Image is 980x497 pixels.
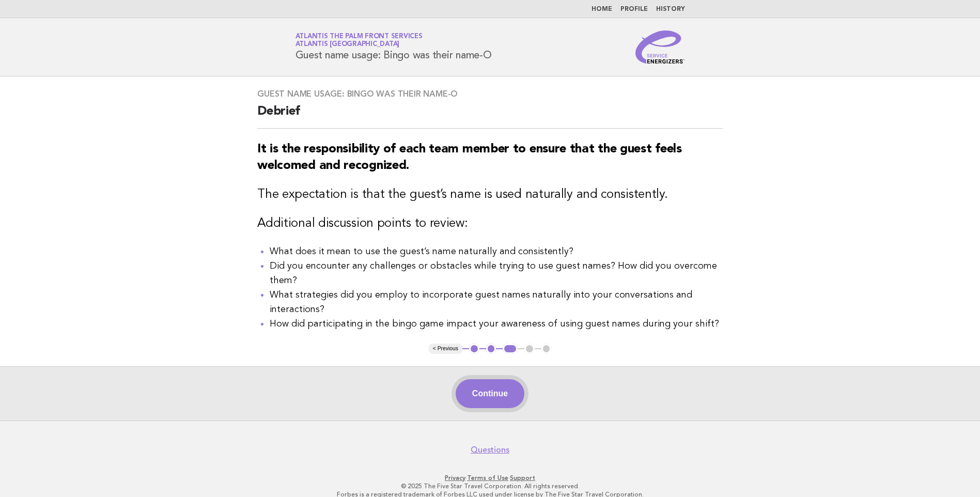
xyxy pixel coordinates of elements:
li: Did you encounter any challenges or obstacles while trying to use guest names? How did you overco... [270,259,723,288]
a: Profile [620,6,648,12]
a: Privacy [445,474,465,482]
a: Terms of Use [467,474,508,482]
h3: The expectation is that the guest’s name is used naturally and consistently. [257,187,723,203]
a: Support [510,474,535,482]
a: Home [592,6,612,12]
button: 2 [486,344,496,354]
button: 1 [469,344,479,354]
h1: Guest name usage: Bingo was their name-O [295,34,492,60]
button: 3 [503,344,518,354]
h3: Guest name usage: Bingo was their name-O [257,89,723,99]
a: Atlantis The Palm Front ServicesAtlantis [GEOGRAPHIC_DATA] [295,33,423,48]
h3: Additional discussion points to review: [257,215,723,232]
a: History [656,6,685,12]
a: Questions [471,445,509,455]
li: What does it mean to use the guest’s name naturally and consistently? [270,244,723,259]
span: Atlantis [GEOGRAPHIC_DATA] [295,41,400,48]
li: What strategies did you employ to incorporate guest names naturally into your conversations and i... [270,288,723,317]
h2: Debrief [257,103,723,129]
button: Continue [456,379,524,408]
p: · · [174,474,806,482]
img: Service Energizers [635,30,685,64]
li: How did participating in the bingo game impact your awareness of using guest names during your sh... [270,317,723,331]
strong: It is the responsibility of each team member to ensure that the guest feels welcomed and recognized. [257,143,682,172]
p: © 2025 The Five Star Travel Corporation. All rights reserved. [174,482,806,490]
button: < Previous [429,344,462,354]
